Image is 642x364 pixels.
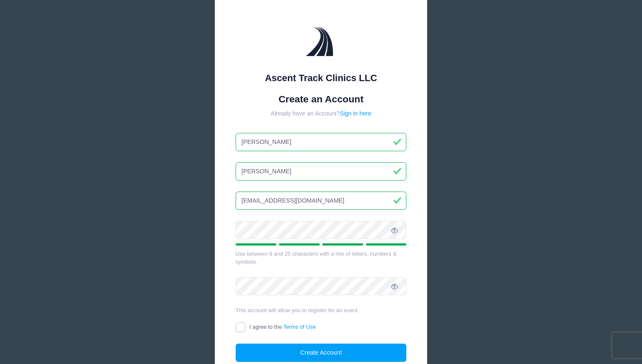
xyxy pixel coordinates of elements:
[236,109,407,118] div: Already have an Account?
[236,192,407,210] input: Email
[236,133,407,151] input: First Name
[236,71,407,85] div: Ascent Track Clinics LLC
[236,93,407,105] h1: Create an Account
[236,162,407,181] input: Last Name
[236,250,407,266] div: Use between 6 and 25 characters with a mix of letters, numbers & symbols.
[236,322,245,332] input: I agree to theTerms of Use
[340,110,372,117] a: Sign in here
[236,344,407,362] button: Create Account
[283,324,316,330] a: Terms of Use
[296,17,346,68] img: Ascent Track Clinics LLC
[249,324,315,330] span: I agree to the
[236,306,407,315] div: This account will allow you to register for an event.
